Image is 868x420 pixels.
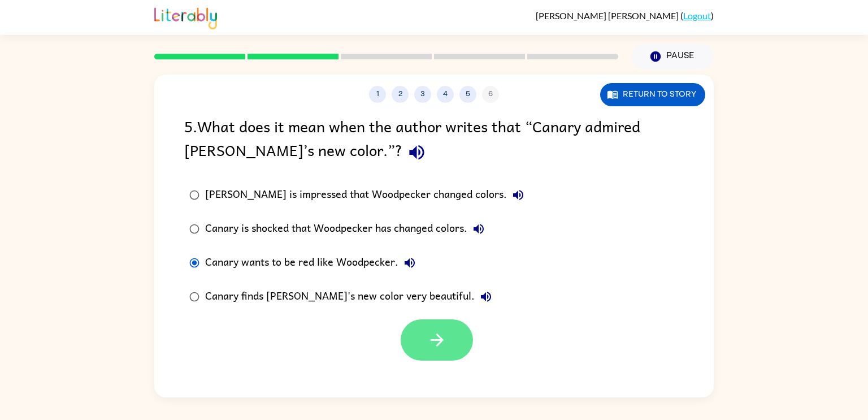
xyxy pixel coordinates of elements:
button: 5 [459,86,476,103]
button: 1 [369,86,386,103]
div: 5 . What does it mean when the author writes that “Canary admired [PERSON_NAME]’s new color.”? [184,114,684,167]
button: 4 [437,86,454,103]
a: Logout [683,10,711,21]
div: Canary is shocked that Woodpecker has changed colors. [205,218,490,240]
button: Return to story [600,83,705,106]
button: [PERSON_NAME] is impressed that Woodpecker changed colors. [507,184,530,206]
img: Literably [154,5,217,29]
span: [PERSON_NAME] [PERSON_NAME] [536,10,680,21]
div: ( ) [536,10,714,21]
button: 3 [414,86,431,103]
button: 2 [392,86,409,103]
button: Pause [632,44,714,70]
button: Canary wants to be red like Woodpecker. [398,252,421,274]
button: Canary is shocked that Woodpecker has changed colors. [467,218,490,240]
button: Canary finds [PERSON_NAME]'s new color very beautiful. [475,285,497,308]
div: Canary finds [PERSON_NAME]'s new color very beautiful. [205,285,497,308]
div: [PERSON_NAME] is impressed that Woodpecker changed colors. [205,184,530,206]
div: Canary wants to be red like Woodpecker. [205,252,421,274]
